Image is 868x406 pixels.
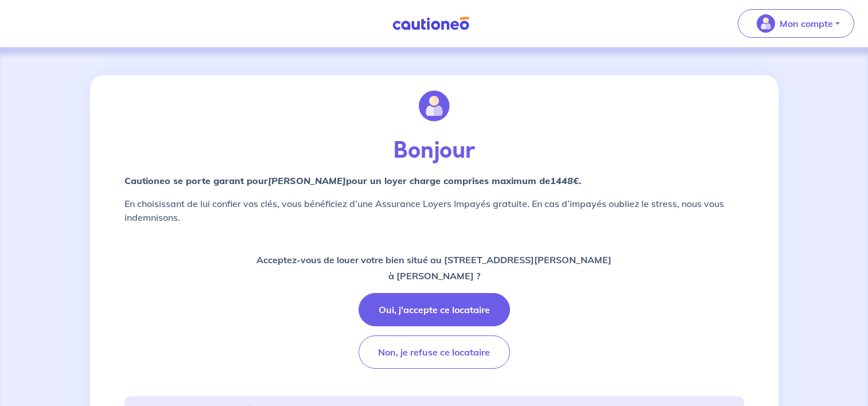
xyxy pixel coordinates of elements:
[256,252,612,284] p: Acceptez-vous de louer votre bien situé au [STREET_ADDRESS][PERSON_NAME] à [PERSON_NAME] ?
[359,335,510,369] button: Non, je refuse ce locataire
[359,293,510,326] button: Oui, j'accepte ce locataire
[780,17,833,30] p: Mon compte
[124,175,581,186] strong: Cautioneo se porte garant pour pour un loyer charge comprises maximum de .
[268,175,346,186] em: [PERSON_NAME]
[124,137,744,165] p: Bonjour
[419,91,450,122] img: illu_account.svg
[757,14,775,33] img: illu_account_valid_menu.svg
[388,17,474,31] img: Cautioneo
[550,175,579,186] em: 1448€
[124,197,744,224] p: En choisissant de lui confier vos clés, vous bénéficiez d’une Assurance Loyers Impayés gratuite. ...
[738,9,854,38] button: illu_account_valid_menu.svgMon compte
